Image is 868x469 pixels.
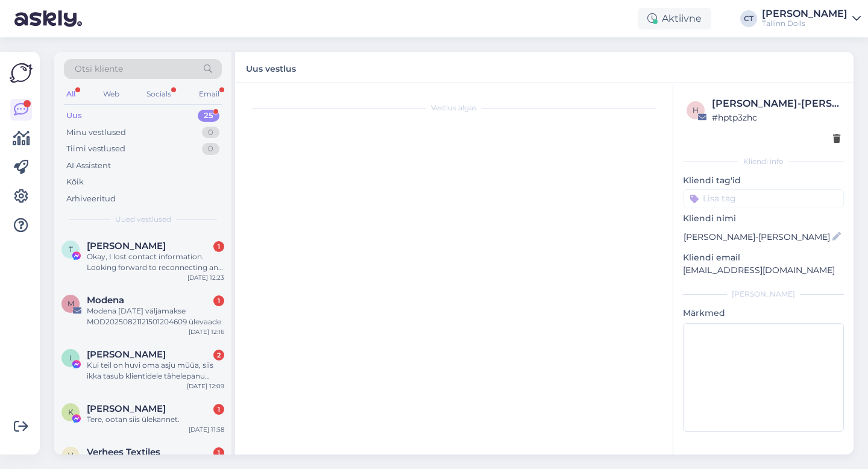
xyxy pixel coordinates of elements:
span: M [68,299,74,308]
div: Okay, I lost contact information. Looking forward to reconnecting and collaborating with your com... [87,251,224,273]
div: 25 [198,110,219,122]
span: Uued vestlused [115,214,171,225]
div: Tiimi vestlused [66,143,125,155]
div: [PERSON_NAME] [762,9,848,19]
img: Askly Logo [10,61,33,84]
div: 0 [202,143,219,155]
input: Lisa tag [683,189,844,207]
div: Kõik [66,176,84,188]
div: All [64,86,78,102]
span: Modena [87,295,124,306]
div: 1 [213,404,224,415]
div: Vestlus algas [247,102,661,113]
span: Iti Aavik [87,349,166,360]
p: Kliendi nimi [683,212,844,225]
div: [DATE] 12:23 [187,273,224,282]
span: Kadri Vilen [87,403,166,414]
div: Tere, ootan siis ülekannet. [87,414,224,425]
div: 0 [202,127,219,139]
div: Aktiivne [638,8,711,30]
div: Arhiveeritud [66,193,116,205]
div: [DATE] 12:16 [189,327,224,336]
div: Web [101,86,122,102]
div: 1 [213,295,224,306]
div: # hptp3zhc [712,111,840,124]
div: [DATE] 11:58 [189,425,224,434]
div: Uus [66,110,82,122]
div: 2 [213,350,224,360]
p: Kliendi email [683,251,844,264]
div: Modena [DATE] väljamakse MOD20250821121501204609 ülevaade [87,306,224,327]
label: Uus vestlus [246,59,296,75]
div: Email [197,86,222,102]
p: Kliendi tag'id [683,174,844,187]
div: [PERSON_NAME]-[PERSON_NAME] [712,96,840,111]
div: Minu vestlused [66,127,126,139]
div: Socials [144,86,174,102]
span: T [69,245,73,254]
span: Verhees Textiles [87,447,160,458]
div: 1 [213,447,224,458]
span: Otsi kliente [75,63,123,75]
span: V [68,451,73,460]
span: Timon Wang [87,241,166,251]
div: Tallinn Dolls [762,19,848,28]
div: CT [740,10,757,27]
span: I [69,353,72,362]
div: [PERSON_NAME] [683,289,844,300]
a: [PERSON_NAME]Tallinn Dolls [762,9,861,28]
div: Kliendi info [683,156,844,167]
p: [EMAIL_ADDRESS][DOMAIN_NAME] [683,264,844,277]
span: K [68,408,74,417]
p: Märkmed [683,307,844,319]
div: AI Assistent [66,160,111,172]
div: 1 [213,241,224,252]
div: Kui teil on huvi oma asju müüa, siis ikka tasub klientidele tähelepanu pöörata. Nad võivadki koge... [87,360,224,382]
span: h [693,105,699,115]
input: Lisa nimi [684,230,830,244]
div: [DATE] 12:09 [187,382,224,391]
